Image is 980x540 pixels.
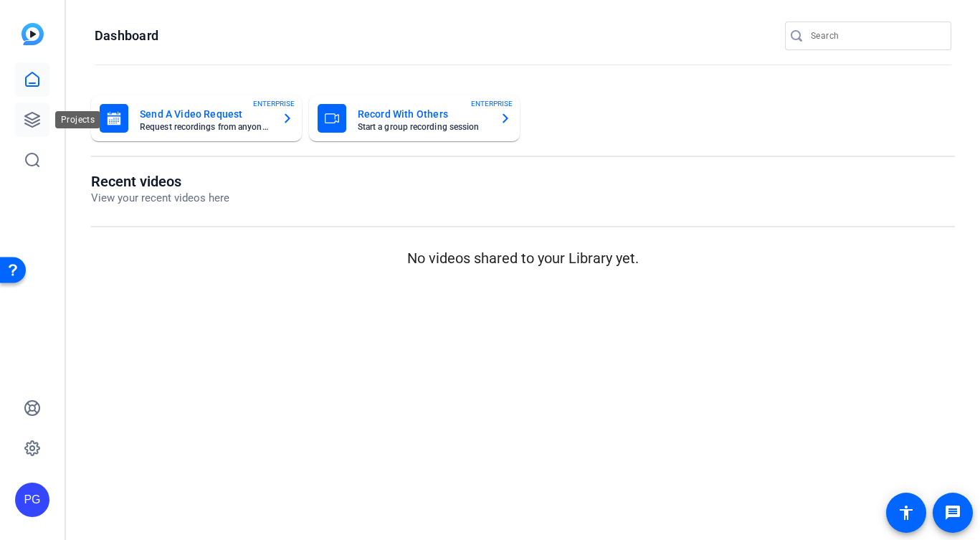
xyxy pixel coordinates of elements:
h1: Dashboard [95,27,158,44]
mat-icon: accessibility [898,504,915,521]
p: View your recent videos here [91,190,229,207]
img: blue-gradient.svg [22,23,44,45]
mat-icon: message [944,504,961,521]
span: ENTERPRISE [471,98,513,109]
mat-card-title: Record With Others [358,105,488,123]
button: Send A Video RequestRequest recordings from anyone, anywhereENTERPRISE [91,95,302,141]
input: Search [811,27,940,44]
mat-card-title: Send A Video Request [140,105,270,123]
p: No videos shared to your Library yet. [91,247,955,269]
button: Record With OthersStart a group recording sessionENTERPRISE [309,95,520,141]
mat-card-subtitle: Start a group recording session [358,123,488,131]
div: PG [15,483,49,517]
h1: Recent videos [91,173,229,190]
div: Projects [55,111,100,128]
span: ENTERPRISE [253,98,295,109]
mat-card-subtitle: Request recordings from anyone, anywhere [140,123,270,131]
